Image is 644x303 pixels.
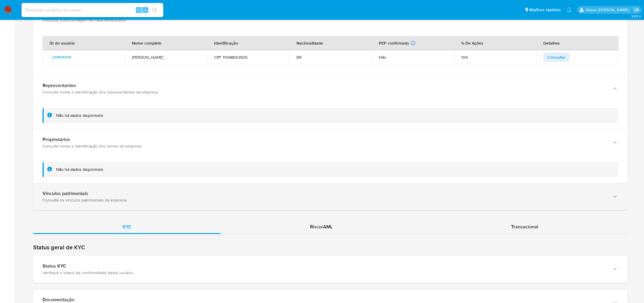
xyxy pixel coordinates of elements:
[529,7,561,13] span: Atalhos rápidos
[567,7,572,12] a: Notificações
[310,223,332,230] span: Risco/AML
[144,7,146,13] span: s
[136,7,141,13] span: ⌥
[22,6,163,14] input: Pesquise usuários ou casos...
[586,7,631,13] p: kleber.bueno@mercadolivre.com
[633,7,640,13] a: Sair
[123,223,131,230] span: KYC
[631,14,641,19] span: 3.155.0
[511,223,538,230] span: Transacional
[149,6,161,14] button: search-icon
